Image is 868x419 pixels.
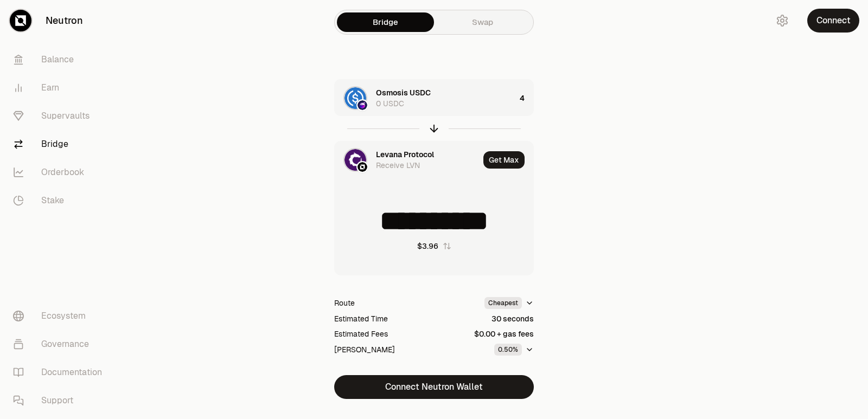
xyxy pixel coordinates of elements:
[376,87,431,98] div: Osmosis USDC
[4,330,117,358] a: Governance
[4,302,117,330] a: Ecosystem
[494,344,522,356] div: 0.50%
[358,162,367,172] img: Neutron Logo
[4,158,117,186] a: Orderbook
[335,80,515,117] div: USDC LogoOsmosis LogoOsmosis USDC0 USDC
[4,46,117,74] a: Balance
[334,298,355,308] div: Route
[4,102,117,130] a: Supervaults
[4,130,117,158] a: Bridge
[807,9,859,33] button: Connect
[334,344,395,355] div: [PERSON_NAME]
[358,100,367,110] img: Osmosis Logo
[484,297,522,309] div: Cheapest
[492,313,534,324] div: 30 seconds
[335,141,479,178] div: LVN LogoNeutron LogoLevana ProtocolReceive LVN
[4,74,117,102] a: Earn
[474,328,534,339] div: $0.00 + gas fees
[344,149,366,171] img: LVN Logo
[520,80,533,117] div: 4
[376,98,404,109] div: 0 USDC
[334,375,534,399] button: Connect Neutron Wallet
[4,186,117,215] a: Stake
[494,344,534,356] button: 0.50%
[4,386,117,415] a: Support
[335,80,533,117] button: USDC LogoOsmosis LogoOsmosis USDC0 USDC4
[483,151,525,169] button: Get Max
[334,313,388,324] div: Estimated Time
[417,241,438,252] div: $3.96
[434,12,531,32] a: Swap
[337,12,434,32] a: Bridge
[344,87,366,109] img: USDC Logo
[4,358,117,386] a: Documentation
[376,149,434,160] div: Levana Protocol
[376,160,420,171] div: Receive LVN
[334,328,388,339] div: Estimated Fees
[417,241,451,252] button: $3.96
[484,297,534,309] button: Cheapest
